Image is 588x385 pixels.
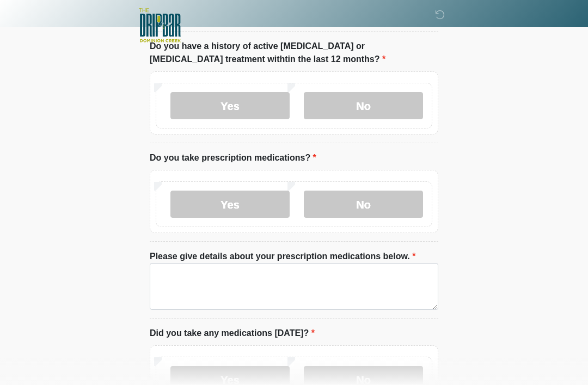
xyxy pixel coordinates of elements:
[150,40,438,66] label: Do you have a history of active [MEDICAL_DATA] or [MEDICAL_DATA] treatment withtin the last 12 mo...
[304,92,423,119] label: No
[150,327,315,340] label: Did you take any medications [DATE]?
[170,92,290,119] label: Yes
[139,8,181,44] img: The DRIPBaR - San Antonio Dominion Creek Logo
[150,250,415,263] label: Please give details about your prescription medications below.
[150,151,316,164] label: Do you take prescription medications?
[170,191,290,218] label: Yes
[304,191,423,218] label: No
